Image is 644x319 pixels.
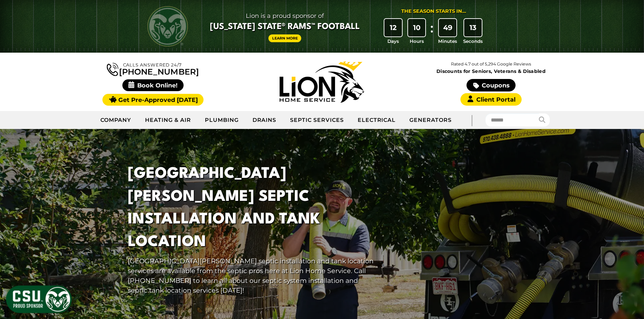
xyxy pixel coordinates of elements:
span: Days [387,38,399,45]
a: Coupons [467,79,515,91]
span: Book Online! [122,79,184,91]
div: 49 [439,19,456,36]
img: CSU Rams logo [147,6,188,47]
p: Rated 4.7 out of 5,294 Google Reviews [406,60,575,68]
span: Discounts for Seniors, Veterans & Disabled [408,69,574,74]
div: 12 [384,19,402,36]
a: Heating & Air [138,112,198,129]
span: Minutes [438,38,457,45]
div: : [428,19,435,45]
h1: [GEOGRAPHIC_DATA][PERSON_NAME] Septic Installation And Tank Location [128,163,374,254]
a: Client Portal [460,93,521,106]
p: [GEOGRAPHIC_DATA][PERSON_NAME] septic installation and tank location services are available from ... [128,256,374,295]
a: Electrical [351,112,403,129]
a: Plumbing [198,112,246,129]
a: Company [94,112,139,129]
div: | [458,111,485,129]
div: 13 [464,19,482,36]
a: Generators [403,112,458,129]
a: Get Pre-Approved [DATE] [102,94,204,106]
img: Lion Home Service [280,61,364,103]
span: Lion is a proud sponsor of [210,10,360,21]
div: The Season Starts in... [401,8,466,15]
img: CSU Sponsor Badge [5,285,73,314]
span: Hours [410,38,424,45]
div: 10 [408,19,426,36]
span: [US_STATE] State® Rams™ Football [210,21,360,33]
a: [PHONE_NUMBER] [107,61,199,76]
a: Septic Services [283,112,351,129]
a: Drains [246,112,284,129]
span: Seconds [463,38,483,45]
a: Learn More [268,34,302,42]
